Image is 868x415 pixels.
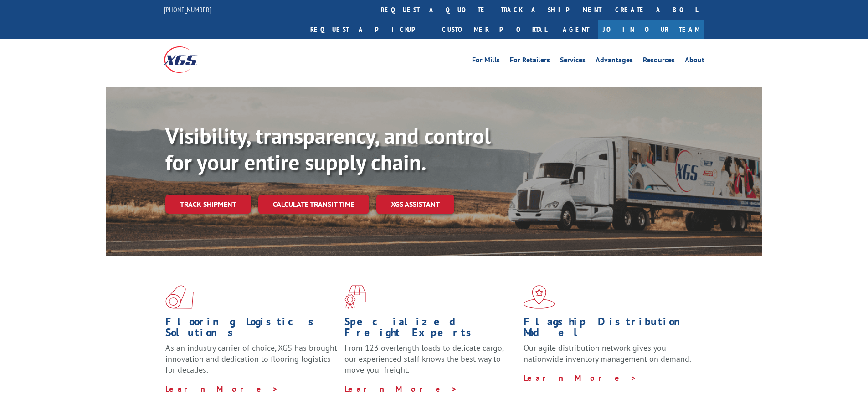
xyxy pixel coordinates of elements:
a: XGS ASSISTANT [376,195,454,214]
a: Request a pickup [303,20,435,39]
h1: Flagship Distribution Model [524,316,696,343]
a: Advantages [596,56,633,67]
a: Agent [554,20,598,39]
a: [PHONE_NUMBER] [164,5,211,14]
a: Services [560,56,586,67]
a: Track shipment [165,195,251,214]
a: Customer Portal [435,20,554,39]
a: Learn More > [524,373,637,383]
span: As an industry carrier of choice, XGS has brought innovation and dedication to flooring logistics... [165,343,337,375]
a: Calculate transit time [258,195,369,214]
img: xgs-icon-flagship-distribution-model-red [524,285,555,309]
img: xgs-icon-total-supply-chain-intelligence-red [165,285,194,309]
img: xgs-icon-focused-on-flooring-red [344,285,366,309]
a: For Retailers [510,56,550,67]
a: About [685,56,704,67]
b: Visibility, transparency, and control for your entire supply chain. [165,122,491,176]
span: Our agile distribution network gives you nationwide inventory management on demand. [524,343,691,364]
a: Learn More > [344,384,458,394]
a: Resources [643,56,675,67]
h1: Flooring Logistics Solutions [165,316,338,343]
p: From 123 overlength loads to delicate cargo, our experienced staff knows the best way to move you... [344,343,517,383]
a: Learn More > [165,384,279,394]
h1: Specialized Freight Experts [344,316,517,343]
a: Join Our Team [598,20,704,39]
a: For Mills [472,56,500,67]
